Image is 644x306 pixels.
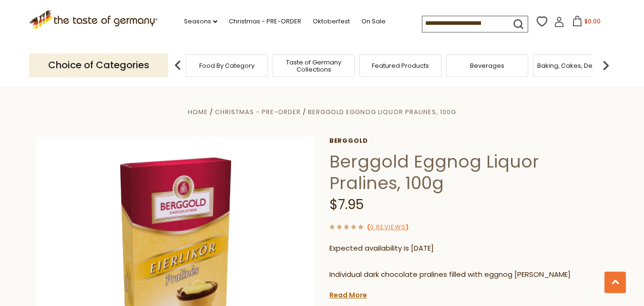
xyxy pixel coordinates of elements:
[313,16,350,27] a: Oktoberfest
[329,137,608,145] a: Berggold
[537,62,611,69] a: Baking, Cakes, Desserts
[329,288,608,300] p: From Berggold Chocolatier, a family owned producer of fine chocolate pralines based in the German...
[370,222,406,232] a: 0 Reviews
[596,56,615,75] img: next arrow
[168,56,187,75] img: previous arrow
[329,269,608,281] p: Individual dark chocolate pralines filled with eggnog [PERSON_NAME]
[329,243,608,254] p: Expected availability is [DATE]
[308,107,456,116] a: Berggold Eggnog Liquor Pralines, 100g
[199,62,255,69] a: Food By Category
[372,62,429,69] a: Featured Products
[361,16,386,27] a: On Sale
[470,62,504,69] a: Beverages
[367,222,409,232] span: ( )
[184,16,217,27] a: Seasons
[329,195,364,214] span: $7.95
[329,290,367,300] a: Read More
[329,151,608,194] h1: Berggold Eggnog Liquor Pralines, 100g
[566,16,607,30] button: $0.00
[29,53,168,77] p: Choice of Categories
[215,107,301,116] a: Christmas - PRE-ORDER
[188,107,208,116] a: Home
[229,16,301,27] a: Christmas - PRE-ORDER
[584,17,601,25] span: $0.00
[276,59,352,73] a: Taste of Germany Collections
